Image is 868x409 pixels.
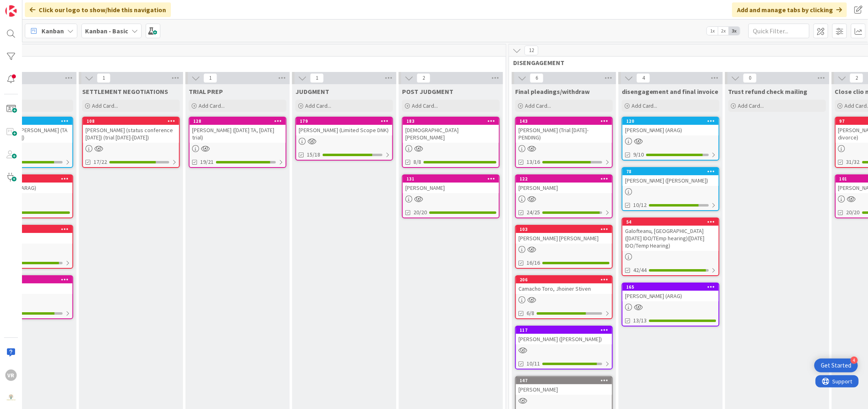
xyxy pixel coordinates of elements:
[821,361,851,370] div: Get Started
[402,117,500,168] a: 183[DEMOGRAPHIC_DATA][PERSON_NAME]8/8
[530,73,544,83] span: 6
[622,87,719,96] span: disengagement and final invoice
[527,309,534,318] span: 6/8
[623,291,719,301] div: [PERSON_NAME] (ARAG)
[622,218,719,276] a: 54Galofteanu, [GEOGRAPHIC_DATA] ([DATE] IDO/TEmp hearing)([DATE] IDO/Temp Hearing)42/44
[82,117,180,168] a: 108[PERSON_NAME] (status conference [DATE]) (trial [DATE]-[DATE])17/22
[516,175,612,193] div: 122[PERSON_NAME]
[413,208,427,217] span: 20/20
[189,87,223,96] span: TRIAL PREP
[743,73,757,83] span: 0
[296,125,392,135] div: [PERSON_NAME] (Limited Scope DNK)
[403,175,499,183] div: 131
[623,117,719,135] div: 120[PERSON_NAME] (ARAG)
[403,117,499,125] div: 183
[516,377,612,384] div: 147
[632,102,658,109] span: Add Card...
[402,174,500,218] a: 131[PERSON_NAME]20/20
[515,117,613,168] a: 143[PERSON_NAME] (Trial [DATE]-PENDING)13/16
[516,384,612,395] div: [PERSON_NAME]
[520,176,612,182] div: 122
[190,125,286,143] div: [PERSON_NAME] ([DATE] TA, [DATE] trial)
[633,266,647,274] span: 42/44
[738,102,764,109] span: Add Card...
[623,283,719,301] div: 165[PERSON_NAME] (ARAG)
[516,117,612,143] div: 143[PERSON_NAME] (Trial [DATE]-PENDING)
[850,73,864,83] span: 2
[516,125,612,143] div: [PERSON_NAME] (Trial [DATE]-PENDING)
[623,168,719,186] div: 78[PERSON_NAME] ([PERSON_NAME])
[94,158,107,166] span: 17/22
[200,158,214,166] span: 19/21
[193,118,286,124] div: 128
[520,118,612,124] div: 143
[403,175,499,193] div: 131[PERSON_NAME]
[199,102,225,109] span: Add Card...
[516,226,612,233] div: 103
[407,118,499,124] div: 183
[189,117,286,168] a: 128[PERSON_NAME] ([DATE] TA, [DATE] trial)19/21
[296,117,392,125] div: 179
[516,334,612,344] div: [PERSON_NAME] ([PERSON_NAME])
[295,117,393,161] a: 179[PERSON_NAME] (Limited Scope DNK)15/18
[527,158,540,166] span: 13/16
[636,73,650,83] span: 4
[623,175,719,186] div: [PERSON_NAME] ([PERSON_NAME])
[516,233,612,244] div: [PERSON_NAME] [PERSON_NAME]
[527,359,540,368] span: 10/11
[295,87,329,96] span: JUDGMENT
[403,117,499,143] div: 183[DEMOGRAPHIC_DATA][PERSON_NAME]
[626,169,719,174] div: 78
[5,5,17,17] img: Visit kanbanzone.com
[515,225,613,269] a: 103[PERSON_NAME] [PERSON_NAME]16/16
[515,326,613,370] a: 117[PERSON_NAME] ([PERSON_NAME])10/11
[403,125,499,143] div: [DEMOGRAPHIC_DATA][PERSON_NAME]
[203,73,217,83] span: 1
[25,2,171,17] div: Click our logo to show/hide this navigation
[300,118,392,124] div: 179
[623,125,719,135] div: [PERSON_NAME] (ARAG)
[407,176,499,182] div: 131
[413,158,421,166] span: 8/8
[403,183,499,193] div: [PERSON_NAME]
[296,117,392,135] div: 179[PERSON_NAME] (Limited Scope DNK)
[516,283,612,294] div: Camacho Toro, Jhoiner Stiven
[732,2,847,17] div: Add and manage tabs by clicking
[623,283,719,291] div: 165
[623,218,719,226] div: 54
[516,276,612,294] div: 206Camacho Toro, Jhoiner Stiven
[623,168,719,175] div: 78
[623,226,719,251] div: Galofteanu, [GEOGRAPHIC_DATA] ([DATE] IDO/TEmp hearing)([DATE] IDO/Temp Hearing)
[633,201,647,209] span: 10/12
[846,158,860,166] span: 31/32
[82,87,168,96] span: SETTLEMENT NEGOTIATIONS
[515,87,590,96] span: Final pleadings/withdraw
[5,392,17,404] img: avatar
[83,117,179,125] div: 108
[97,73,111,83] span: 1
[305,102,331,109] span: Add Card...
[846,208,860,217] span: 20/20
[527,259,540,267] span: 16/16
[402,87,453,96] span: POST JUDGMENT
[527,208,540,217] span: 24/25
[17,1,37,11] span: Support
[516,226,612,244] div: 103[PERSON_NAME] [PERSON_NAME]
[85,27,128,35] b: Kanban - Basic
[633,316,647,325] span: 13/13
[633,150,644,159] span: 9/10
[307,150,320,159] span: 15/18
[626,118,719,124] div: 120
[520,327,612,333] div: 117
[729,27,740,35] span: 3x
[622,167,719,211] a: 78[PERSON_NAME] ([PERSON_NAME])10/12
[190,117,286,143] div: 128[PERSON_NAME] ([DATE] TA, [DATE] trial)
[623,117,719,125] div: 120
[83,117,179,143] div: 108[PERSON_NAME] (status conference [DATE]) (trial [DATE]-[DATE])
[814,359,858,372] div: Open Get Started checklist, remaining modules: 4
[87,118,179,124] div: 108
[310,73,324,83] span: 1
[412,102,438,109] span: Add Card...
[622,283,719,326] a: 165[PERSON_NAME] (ARAG)13/13
[83,125,179,143] div: [PERSON_NAME] (status conference [DATE]) (trial [DATE]-[DATE])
